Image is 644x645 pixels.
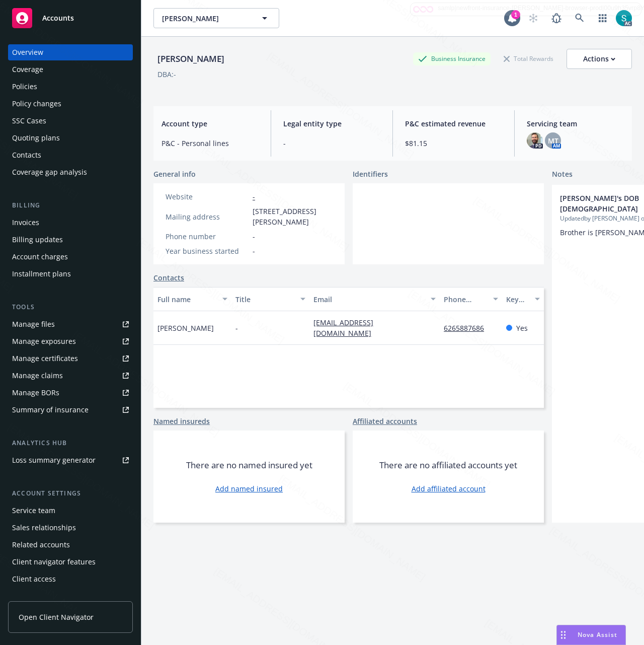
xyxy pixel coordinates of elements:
[153,8,279,28] button: [PERSON_NAME]
[8,316,133,332] a: Manage files
[8,368,133,384] a: Manage claims
[12,147,41,163] div: Contacts
[412,483,486,494] a: Add affiliated account
[12,503,55,519] div: Service team
[231,287,309,311] button: Title
[162,118,259,129] span: Account type
[19,612,94,622] span: Open Client Navigator
[552,169,573,181] span: Notes
[8,350,133,367] a: Manage certificates
[166,191,249,202] div: Website
[440,287,502,311] button: Phone number
[12,402,89,418] div: Summary of insurance
[413,52,491,65] div: Business Insurance
[42,14,74,22] span: Accounts
[8,266,133,282] a: Installment plans
[8,503,133,519] a: Service team
[12,350,78,367] div: Manage certificates
[8,130,133,146] a: Quoting plans
[8,488,133,498] div: Account settings
[12,368,63,384] div: Manage claims
[8,96,133,112] a: Policy changes
[570,8,590,28] a: Search
[283,138,380,149] span: -
[8,571,133,587] a: Client access
[8,438,133,448] div: Analytics hub
[157,294,216,305] div: Full name
[157,69,176,80] div: DBA: -
[166,231,249,242] div: Phone number
[502,287,544,311] button: Key contact
[12,44,43,60] div: Overview
[153,169,196,179] span: General info
[186,459,312,471] span: There are no named insured yet
[12,164,87,180] div: Coverage gap analysis
[253,206,333,227] span: [STREET_ADDRESS][PERSON_NAME]
[12,333,76,349] div: Manage exposures
[546,8,567,28] a: Report a Bug
[162,13,249,24] span: [PERSON_NAME]
[8,385,133,401] a: Manage BORs
[12,316,55,332] div: Manage files
[12,214,39,231] div: Invoices
[12,130,60,146] div: Quoting plans
[166,246,249,256] div: Year business started
[556,625,626,645] button: Nova Assist
[8,232,133,248] a: Billing updates
[353,416,417,426] a: Affiliated accounts
[8,402,133,418] a: Summary of insurance
[12,537,70,553] div: Related accounts
[235,294,294,305] div: Title
[12,571,56,587] div: Client access
[511,10,520,19] div: 1
[567,49,632,69] button: Actions
[8,520,133,536] a: Sales relationships
[12,249,68,265] div: Account charges
[153,287,231,311] button: Full name
[444,323,492,333] a: 6265887686
[405,138,502,149] span: $81.15
[353,169,388,179] span: Identifiers
[444,294,487,305] div: Phone number
[309,287,440,311] button: Email
[516,323,528,333] span: Yes
[8,249,133,265] a: Account charges
[166,211,249,222] div: Mailing address
[616,10,632,26] img: photo
[527,118,624,129] span: Servicing team
[523,8,543,28] a: Start snowing
[12,554,96,570] div: Client navigator features
[593,8,613,28] a: Switch app
[153,416,210,426] a: Named insureds
[283,118,380,129] span: Legal entity type
[253,231,255,242] span: -
[157,323,214,333] span: [PERSON_NAME]
[12,232,63,248] div: Billing updates
[162,138,259,149] span: P&C - Personal lines
[12,79,37,95] div: Policies
[12,113,46,129] div: SSC Cases
[12,452,96,468] div: Loss summary generator
[12,266,71,282] div: Installment plans
[8,200,133,210] div: Billing
[253,192,255,201] a: -
[313,318,379,338] a: [EMAIL_ADDRESS][DOMAIN_NAME]
[8,4,133,32] a: Accounts
[313,294,425,305] div: Email
[8,302,133,312] div: Tools
[8,214,133,231] a: Invoices
[527,132,543,149] img: photo
[8,61,133,78] a: Coverage
[583,49,615,68] div: Actions
[8,333,133,349] span: Manage exposures
[253,246,255,256] span: -
[8,147,133,163] a: Contacts
[499,52,558,65] div: Total Rewards
[8,44,133,60] a: Overview
[12,96,61,112] div: Policy changes
[8,79,133,95] a: Policies
[8,164,133,180] a: Coverage gap analysis
[153,52,228,65] div: [PERSON_NAME]
[12,385,59,401] div: Manage BORs
[8,452,133,468] a: Loss summary generator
